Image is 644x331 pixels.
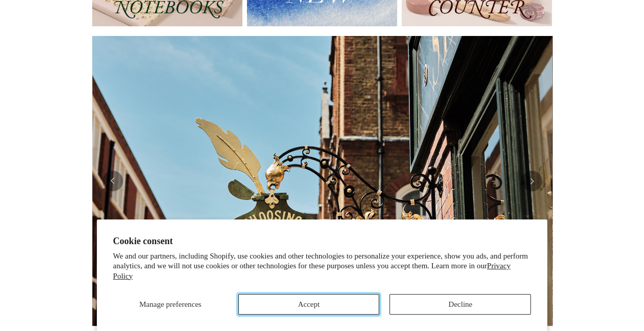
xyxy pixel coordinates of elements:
h2: Cookie consent [113,236,531,247]
button: Accept [238,294,380,315]
button: Manage preferences [113,294,228,315]
a: Privacy Policy [113,262,511,280]
img: Copyright Choosing Keeping 20190711 LS Homepage 7.jpg__PID:4c49fdcc-9d5f-40e8-9753-f5038b35abb7 [92,36,552,326]
button: Next [522,171,542,191]
button: Decline [389,294,531,315]
button: Previous [102,171,123,191]
p: We and our partners, including Shopify, use cookies and other technologies to personalize your ex... [113,251,531,282]
span: Manage preferences [139,300,201,308]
